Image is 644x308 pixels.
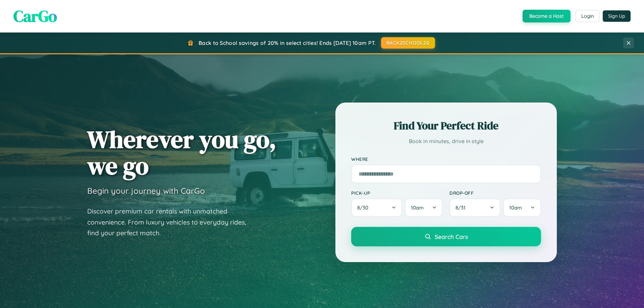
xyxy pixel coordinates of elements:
button: 10am [503,198,541,217]
span: 10am [509,204,522,211]
span: 8 / 31 [455,204,469,211]
button: Sign Up [603,10,631,22]
span: 10am [411,204,424,211]
span: CarGo [13,5,57,27]
button: BACK2SCHOOL20 [381,37,435,49]
button: Search Cars [351,227,541,246]
span: 8 / 30 [357,204,372,211]
label: Where [351,156,541,162]
h3: Begin your journey with CarGo [87,186,205,196]
span: Back to School savings of 20% in select cities! Ends [DATE] 10am PT. [199,40,376,46]
span: Search Cars [435,233,468,240]
label: Drop-off [449,190,541,196]
button: Become a Host [523,10,571,22]
button: 8/30 [351,198,402,217]
button: 8/31 [449,198,500,217]
label: Pick-up [351,190,443,196]
h2: Find Your Perfect Ride [351,118,541,133]
p: Discover premium car rentals with unmatched convenience. From luxury vehicles to everyday rides, ... [87,206,255,239]
button: Login [576,10,599,22]
h1: Wherever you go, we go [87,126,276,179]
p: Book in minutes, drive in style [351,136,541,146]
button: 10am [405,198,443,217]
